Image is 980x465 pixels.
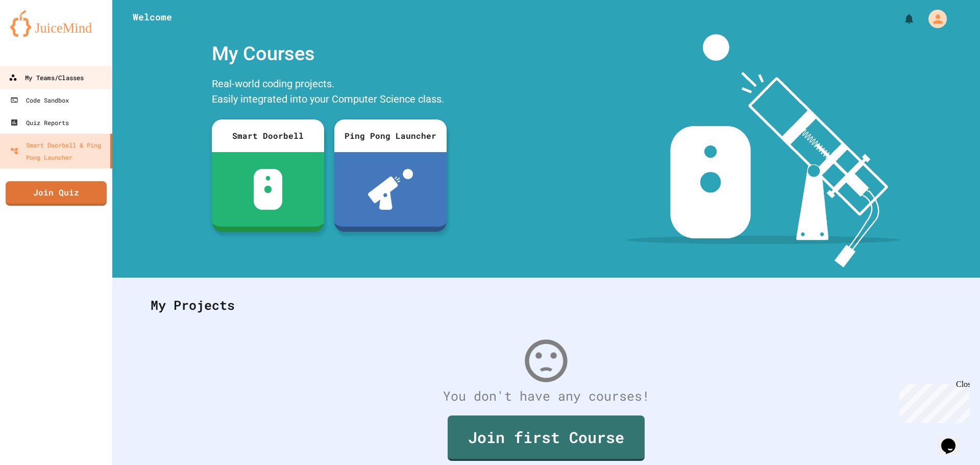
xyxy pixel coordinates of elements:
[10,116,69,129] div: Quiz Reports
[6,181,107,206] a: Join Quiz
[254,169,283,210] img: sdb-white.svg
[207,34,452,74] div: My Courses
[212,119,324,152] div: Smart Doorbell
[334,119,447,152] div: Ping Pong Launcher
[140,285,952,325] div: My Projects
[918,7,949,31] div: My Account
[10,94,69,106] div: Code Sandbox
[10,139,106,163] div: Smart Doorbell & Ping Pong Launcher
[368,169,413,210] img: ppl-with-ball.png
[937,424,970,455] iframe: chat widget
[140,386,952,406] div: You don't have any courses!
[448,415,645,461] a: Join first Course
[10,10,102,37] img: logo-orange.svg
[207,74,452,112] div: Real-world coding projects. Easily integrated into your Computer Science class.
[884,10,918,28] div: My Notifications
[9,71,84,84] div: My Teams/Classes
[4,4,70,65] div: Chat with us now!Close
[895,380,970,423] iframe: chat widget
[626,34,900,267] img: banner-image-my-projects.png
